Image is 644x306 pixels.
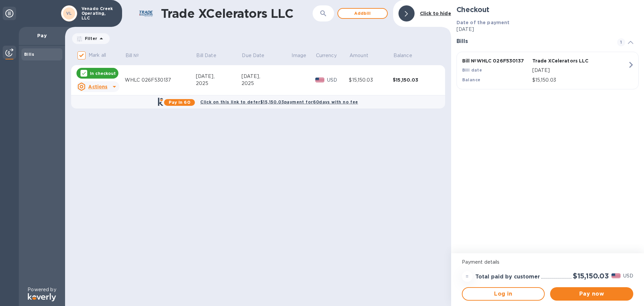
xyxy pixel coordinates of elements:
p: [DATE] [457,26,639,33]
h1: Trade XCelerators LLC [161,6,294,20]
p: Payment details [462,259,633,266]
b: Click on this link to defer $15,150.03 payment for 60 days with no fee [200,99,358,104]
p: Powered by [28,286,56,293]
b: Bills [24,52,34,57]
span: Add bill [343,9,382,17]
h2: Checkout [457,5,639,14]
b: Date of the payment [457,20,510,25]
div: 2025 [196,80,241,87]
img: USD [315,78,324,82]
b: Pay in 60 [169,100,191,105]
p: Filter [82,36,97,41]
span: Pay now [555,290,628,298]
p: Bill Date [196,52,216,59]
div: $15,150.03 [349,77,393,84]
p: Due Date [242,52,264,59]
span: Due Date [242,52,273,59]
p: Balance [393,52,412,59]
p: $15,150.03 [532,77,628,84]
p: Bill № WHLC 026F530137 [462,57,530,64]
span: Balance [393,52,421,59]
span: Amount [350,52,377,59]
button: Log in [462,287,545,301]
span: Bill № [125,52,148,59]
p: Mark all [89,52,106,59]
p: USD [623,272,633,279]
span: Bill Date [196,52,225,59]
div: [DATE], [196,73,241,80]
div: WHLC 026F530137 [125,77,196,84]
div: $15,150.03 [393,77,437,83]
p: [DATE] [532,67,628,74]
u: Actions [88,84,107,89]
span: 1 [617,38,625,46]
b: Click to hide [420,11,451,16]
p: USD [327,77,349,84]
button: Pay now [550,287,633,301]
b: Balance [462,77,481,82]
h3: Total paid by customer [475,274,540,280]
h2: $15,150.03 [573,272,609,280]
p: In checkout [90,71,116,76]
img: USD [611,273,621,278]
p: Currency [316,52,337,59]
button: Bill №WHLC 026F530137Trade XCelerators LLCBill date[DATE]Balance$15,150.03 [457,52,639,89]
p: Trade XCelerators LLC [532,57,600,64]
h3: Bills [457,38,609,45]
div: [DATE], [241,73,291,80]
p: Bill № [125,52,139,59]
p: Amount [350,52,368,59]
div: = [462,271,473,282]
b: Bill date [462,68,482,73]
div: 2025 [241,80,291,87]
b: VL [66,11,72,16]
p: Image [291,52,306,59]
span: Log in [468,290,539,298]
img: Logo [28,293,56,301]
p: Venado Creek Operating, LLC [82,6,115,20]
p: Pay [24,32,60,39]
button: Addbill [337,8,388,19]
